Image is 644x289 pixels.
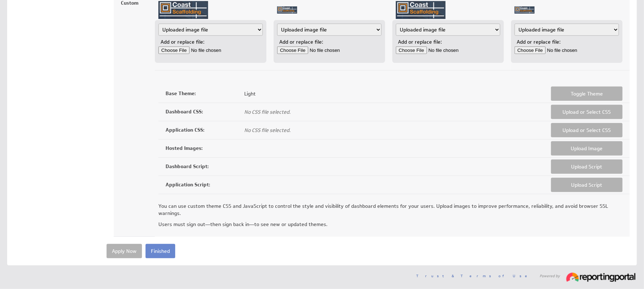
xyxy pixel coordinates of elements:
[244,109,291,115] span: No CSS file selected.
[107,244,142,258] input: Apply Now
[551,178,623,192] button: Upload Script
[158,176,244,194] td: Application Script:
[551,123,623,137] button: Upload or Select CSS
[515,6,535,14] img: Reporting Portal logo
[158,158,244,176] td: Dashboard Script:
[158,103,244,121] td: Dashboard CSS:
[158,221,615,228] p: Users must sign out—then sign back in—to see new or updated themes.
[244,127,291,133] span: No CSS file selected.
[146,244,175,258] input: Finished
[515,36,619,46] div: Add or replace file:
[551,141,623,156] button: Upload Image
[244,90,256,97] span: Light
[551,105,623,119] button: Upload or Select CSS
[158,1,208,19] img: Reporting Portal logo
[540,274,560,278] span: Powered by
[158,203,615,217] p: You can use custom theme CSS and JavaScript to control the style and visibility of dashboard elem...
[565,273,637,282] img: reportingportal_233x30.png
[277,36,382,46] div: Add or replace file:
[396,36,500,46] div: Add or replace file:
[158,139,244,158] td: Hosted Images:
[416,273,532,278] a: Trust & Terms of Use
[396,1,446,19] img: Reporting Portal logo
[158,36,263,46] div: Add or replace file:
[158,85,244,103] td: Base Theme:
[158,121,244,139] td: Application CSS:
[551,87,623,101] button: Toggle Theme
[551,160,623,174] button: Upload Script
[277,6,297,14] img: Reporting Portal logo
